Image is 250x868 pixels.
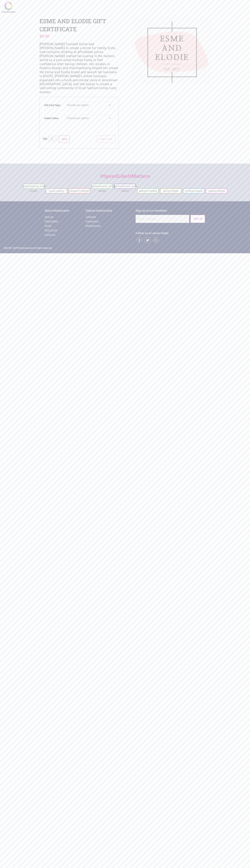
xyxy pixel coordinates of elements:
div: © | All Rights Reserved [4,246,246,250]
a: Native-Owned [163,190,179,192]
p: Sign up to our newsletter [136,208,206,213]
div: Qty: [43,137,48,141]
input: Sign Up [190,215,205,223]
input: Email Address [136,215,189,223]
span: $ [39,34,42,38]
a: Contact Us [44,233,86,237]
a: Woman-Owned [208,190,225,192]
a: Minority-Owned [139,190,157,192]
p: Follow us on social media [136,231,206,236]
p: [PERSON_NAME] founded Esme and [PERSON_NAME] to create a home for trendy, boho, size-inclusive cl... [39,42,119,94]
a: Veteran-Owned [185,190,203,192]
span: Intentionalist [20,247,33,249]
img: Esme and Elodie Gift Certificate [131,17,211,85]
button: Help [59,136,70,143]
label: Select Value [44,114,59,122]
a: Categories [86,215,136,219]
a: Privacy [44,224,86,228]
a: [DEMOGRAPHIC_DATA]-Owned [115,185,138,192]
a: About Us [44,215,86,219]
h1: Esme and Elodie Gift Certificate [39,17,106,33]
button: Add to Cart [97,136,115,143]
p: About Intentionalist [44,208,86,213]
span: [DATE] - [DATE] [5,247,19,249]
p: Explore Intentionalist [86,208,136,213]
a: Neighborhoods [86,224,136,228]
a: [DEMOGRAPHIC_DATA]-Owned [23,185,46,192]
a: Disability-Owned [70,190,89,192]
a: Communities [86,219,136,224]
bdi: 0.00 [39,34,49,38]
label: Gift Card Type [44,101,60,109]
a: Press & Media [44,219,86,224]
a: Black-Owned [49,190,64,192]
a: [DEMOGRAPHIC_DATA]-Owned [92,185,115,192]
input: Product quantity [48,136,58,143]
a: Terms of Use [44,228,86,233]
